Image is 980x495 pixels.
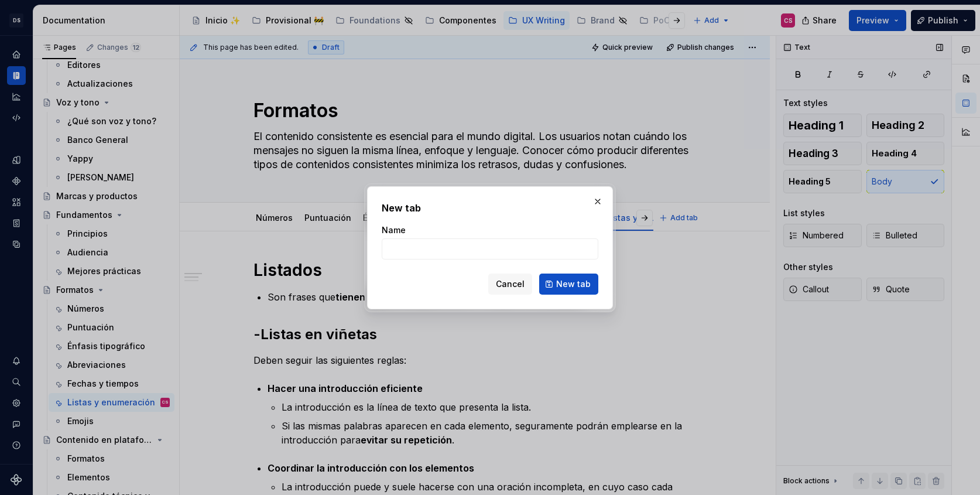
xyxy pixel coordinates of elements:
button: Cancel [488,274,532,295]
span: New tab [556,278,591,290]
label: Name [382,224,406,236]
span: Cancel [496,278,525,290]
h2: New tab [382,201,598,215]
button: New tab [539,274,598,295]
